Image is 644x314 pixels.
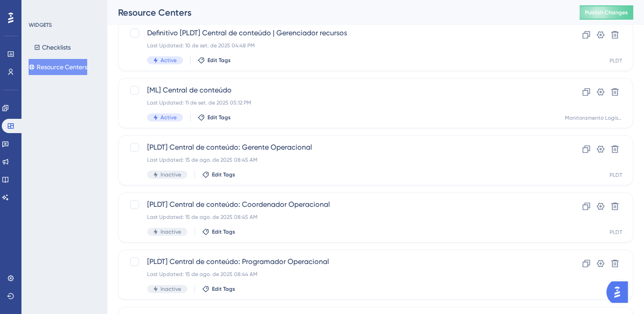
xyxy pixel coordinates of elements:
[147,142,533,153] span: [PLDT] Central de conteúdo: Gerente Operacional
[147,199,533,210] span: [PLDT] Central de conteúdo: Coordenador Operacional
[161,228,181,235] span: Inactive
[212,228,235,235] span: Edit Tags
[29,39,76,55] button: Checklists
[161,285,181,293] span: Inactive
[202,171,235,178] button: Edit Tags
[29,59,87,75] button: Resource Centers
[610,172,622,179] div: PLDT
[161,114,177,121] span: Active
[147,42,533,49] div: Last Updated: 10 de set. de 2025 04:48 PM
[212,285,235,293] span: Edit Tags
[147,214,533,221] div: Last Updated: 15 de ago. de 2025 08:45 AM
[585,9,628,16] span: Publish Changes
[202,228,235,235] button: Edit Tags
[212,171,235,178] span: Edit Tags
[161,57,177,64] span: Active
[606,279,633,306] iframe: UserGuiding AI Assistant Launcher
[147,85,533,96] span: [ML] Central de conteúdo
[198,114,231,121] button: Edit Tags
[147,156,533,163] div: Last Updated: 15 de ago. de 2025 08:45 AM
[147,271,533,278] div: Last Updated: 15 de ago. de 2025 08:44 AM
[208,57,231,64] span: Edit Tags
[198,57,231,64] button: Edit Tags
[118,6,557,19] div: Resource Centers
[147,28,533,38] span: Definitivo [PLDT] Central de conteúdo | Gerenciador recursos
[610,57,622,64] div: PLDT
[610,229,622,236] div: PLDT
[161,171,181,178] span: Inactive
[147,99,533,106] div: Last Updated: 11 de set. de 2025 05:12 PM
[29,21,52,29] div: WIDGETS
[565,114,622,121] div: Monitoramento Logístico
[208,114,231,121] span: Edit Tags
[202,285,235,293] button: Edit Tags
[147,256,533,267] span: [PLDT] Central de conteúdo: Programador Operacional
[580,5,633,20] button: Publish Changes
